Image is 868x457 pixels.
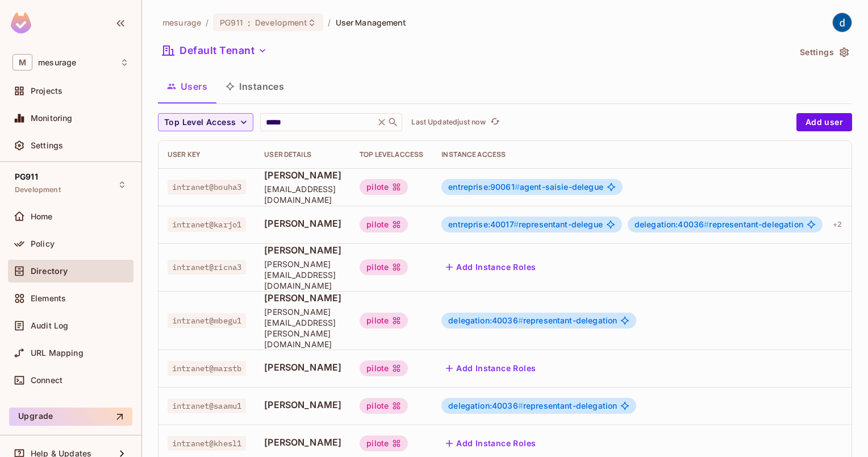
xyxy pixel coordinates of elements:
[264,361,341,373] span: [PERSON_NAME]
[411,118,486,127] p: Last Updated just now
[441,258,540,276] button: Add Instance Roles
[168,217,246,232] span: intranet@karjo1
[162,17,201,28] span: the active workspace
[168,398,246,413] span: intranet@saamu1
[31,294,66,303] span: Elements
[206,17,208,28] li: /
[168,260,246,275] span: intranet@ricna3
[216,72,293,101] button: Instances
[448,220,603,229] span: representant-delegue
[360,217,408,232] div: pilote
[448,316,617,325] span: representant-delegation
[360,150,423,159] div: Top Level Access
[486,115,502,129] span: Click to refresh data
[441,150,846,159] div: Instance Access
[264,184,341,205] span: [EMAIL_ADDRESS][DOMAIN_NAME]
[514,219,519,229] span: #
[490,117,500,128] span: refresh
[264,436,341,448] span: [PERSON_NAME]
[264,292,341,304] span: [PERSON_NAME]
[360,435,408,451] div: pilote
[264,244,341,256] span: [PERSON_NAME]
[635,220,803,229] span: representant-delegation
[518,315,523,325] span: #
[31,86,62,95] span: Projects
[31,212,53,221] span: Home
[796,113,852,131] button: Add user
[448,315,523,325] span: delegation:40036
[264,169,341,181] span: [PERSON_NAME]
[158,72,216,101] button: Users
[448,401,617,410] span: representant-delegation
[336,17,407,28] span: User Management
[264,398,341,411] span: [PERSON_NAME]
[828,215,846,234] div: + 2
[31,376,62,385] span: Connect
[515,182,520,192] span: #
[31,114,73,123] span: Monitoring
[158,113,253,131] button: Top Level Access
[448,182,603,192] span: agent-saisie-delegue
[31,267,68,276] span: Directory
[31,348,84,358] span: URL Mapping
[360,313,408,329] div: pilote
[360,360,408,376] div: pilote
[158,41,272,60] button: Default Tenant
[168,313,246,328] span: intranet@mbegu1
[38,58,76,67] span: Workspace: mesurage
[635,219,710,229] span: delegation:40036
[9,408,132,426] button: Upgrade
[168,436,246,451] span: intranet@khesl1
[448,182,520,192] span: entreprise:90061
[168,180,246,194] span: intranet@bouha3
[704,219,709,229] span: #
[795,43,852,61] button: Settings
[833,13,852,32] img: dev 911gcl
[441,359,540,377] button: Add Instance Roles
[448,401,523,410] span: delegation:40036
[441,434,540,452] button: Add Instance Roles
[264,150,341,159] div: User Details
[247,18,251,27] span: :
[164,115,236,130] span: Top Level Access
[264,259,341,291] span: [PERSON_NAME][EMAIL_ADDRESS][DOMAIN_NAME]
[220,17,243,28] span: PG911
[360,398,408,414] div: pilote
[168,361,246,376] span: intranet@marstb
[360,179,408,195] div: pilote
[518,401,523,410] span: #
[255,17,307,28] span: Development
[31,141,63,150] span: Settings
[15,172,38,181] span: PG911
[448,219,519,229] span: entreprise:40017
[31,321,68,330] span: Audit Log
[15,185,61,194] span: Development
[168,150,246,159] div: User Key
[488,115,502,129] button: refresh
[264,306,341,350] span: [PERSON_NAME][EMAIL_ADDRESS][PERSON_NAME][DOMAIN_NAME]
[31,239,55,248] span: Policy
[264,217,341,230] span: [PERSON_NAME]
[12,54,32,70] span: M
[360,259,408,275] div: pilote
[328,17,331,28] li: /
[11,13,31,34] img: SReyMgAAAABJRU5ErkJggg==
